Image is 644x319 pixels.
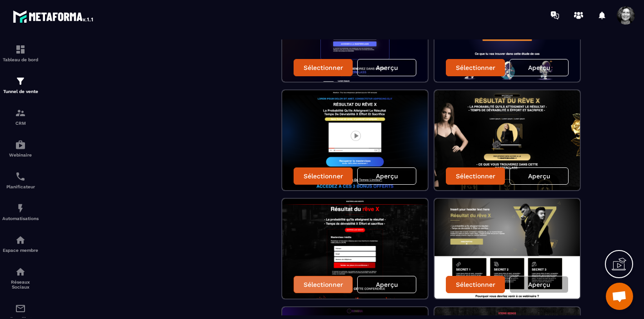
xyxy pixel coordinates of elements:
[376,64,398,71] p: Aperçu
[456,281,495,288] p: Sélectionner
[2,152,39,157] p: Webinaire
[15,171,26,182] img: scheduler
[304,64,343,71] p: Sélectionner
[2,57,39,62] p: Tableau de bord
[2,184,39,189] p: Planificateur
[2,164,39,196] a: schedulerschedulerPlanificateur
[2,121,39,126] p: CRM
[456,64,495,71] p: Sélectionner
[456,172,495,180] p: Sélectionner
[2,280,39,290] p: Réseaux Sociaux
[15,76,26,87] img: formation
[2,37,39,69] a: formationformationTableau de bord
[304,281,343,288] p: Sélectionner
[2,101,39,133] a: formationformationCRM
[376,172,398,180] p: Aperçu
[2,89,39,94] p: Tunnel de vente
[434,90,580,190] img: image
[13,8,95,25] img: logo
[528,172,550,180] p: Aperçu
[528,281,550,288] p: Aperçu
[282,90,428,190] img: image
[304,172,343,180] p: Sélectionner
[528,64,550,71] p: Aperçu
[15,303,26,314] img: email
[15,139,26,150] img: automations
[376,281,398,288] p: Aperçu
[2,69,39,101] a: formationformationTunnel de vente
[15,266,26,277] img: social-network
[2,248,39,253] p: Espace membre
[2,133,39,164] a: automationsautomationsWebinaire
[2,216,39,221] p: Automatisations
[15,44,26,55] img: formation
[2,196,39,228] a: automationsautomationsAutomatisations
[606,283,633,310] a: Ouvrir le chat
[2,228,39,260] a: automationsautomationsEspace membre
[15,203,26,214] img: automations
[434,199,580,299] img: image
[15,235,26,245] img: automations
[15,108,26,118] img: formation
[282,199,428,299] img: image
[2,260,39,296] a: social-networksocial-networkRéseaux Sociaux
